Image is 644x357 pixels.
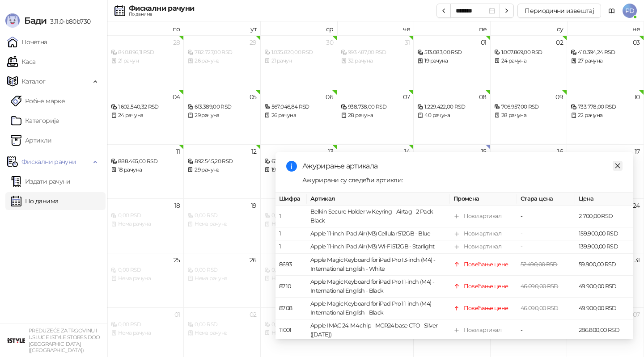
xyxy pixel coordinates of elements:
[567,35,644,90] td: 2025-08-03
[11,192,58,210] a: По данима
[337,21,414,35] th: че
[571,111,640,120] div: 22 рачуна
[575,240,633,253] td: 139.900,00 RSD
[261,21,337,35] th: ср
[129,12,194,17] div: По данима
[7,53,35,71] a: Каса
[264,103,333,111] div: 567.046,84 RSD
[264,48,333,57] div: 1.035.820,00 RSD
[307,319,450,341] td: Apple IMAC 24: M4 chip - MCR24 base CTO - Silver ([DATE])
[250,39,257,46] div: 29
[107,198,184,253] td: 2025-08-18
[326,94,333,100] div: 06
[111,157,180,166] div: 888.465,00 RSD
[21,153,76,171] span: Фискални рачуни
[107,144,184,199] td: 2025-08-11
[605,4,619,18] a: Документација
[555,94,563,100] div: 09
[405,39,410,46] div: 31
[464,260,508,269] div: Повећање цене
[517,206,575,227] td: -
[491,90,567,144] td: 2025-08-09
[187,220,256,228] div: Нема рачуна
[341,111,410,120] div: 28 рачуна
[633,202,640,209] div: 24
[302,161,623,172] div: Ажурирање артикала
[575,319,633,341] td: 286.800,00 RSD
[623,4,637,18] span: PD
[275,276,307,298] td: 8710
[7,332,25,349] img: 64x64-companyLogo-77b92cf4-9946-4f36-9751-bf7bb5fd2c7d.png
[464,326,501,335] div: Нови артикал
[464,304,508,313] div: Повећање цене
[47,17,90,25] span: 3.11.0-b80b730
[567,90,644,144] td: 2025-08-10
[184,253,260,307] td: 2025-08-26
[24,15,47,26] span: Бади
[634,94,640,100] div: 10
[479,94,487,100] div: 08
[250,94,257,100] div: 05
[521,283,559,290] span: 46.090,00 RSD
[187,266,256,274] div: 0,00 RSD
[517,240,575,253] td: -
[450,193,517,206] th: Промена
[111,166,180,174] div: 18 рачуна
[517,4,601,18] button: Периодични извештај
[494,48,563,57] div: 1.007.869,00 RSD
[187,48,256,57] div: 782.727,00 RSD
[464,282,508,291] div: Повећање цене
[341,57,410,65] div: 32 рачуна
[111,57,180,65] div: 21 рачун
[251,202,257,209] div: 19
[494,57,563,65] div: 24 рачуна
[264,211,333,220] div: 0,00 RSD
[575,193,633,206] th: Цена
[328,148,333,155] div: 13
[635,257,640,263] div: 31
[184,35,260,90] td: 2025-07-29
[275,227,307,240] td: 1
[326,39,333,46] div: 30
[307,253,450,275] td: Apple Magic Keyboard for iPad Pro 13-inch (M4) - International English - White
[275,240,307,253] td: 1
[286,161,297,172] span: info-circle
[21,72,46,90] span: Каталог
[250,311,257,318] div: 02
[307,298,450,319] td: Apple Magic Keyboard for iPad Pro 11-inch (M4) - International English - Black
[417,103,486,111] div: 1.229.422,00 RSD
[111,48,180,57] div: 840.896,11 RSD
[307,227,450,240] td: Apple 11-inch iPad Air (M3) Cellular 512GB - Blue
[464,242,501,251] div: Нови артикал
[264,220,333,228] div: Нема рачуна
[111,320,180,329] div: 0,00 RSD
[264,57,333,65] div: 21 рачун
[414,90,490,144] td: 2025-08-08
[491,144,567,199] td: 2025-08-16
[567,21,644,35] th: не
[261,35,337,90] td: 2025-07-30
[251,148,257,155] div: 12
[275,193,307,206] th: Шифра
[187,111,256,120] div: 29 рачуна
[275,319,307,341] td: 11001
[187,211,256,220] div: 0,00 RSD
[11,172,71,190] a: Издати рачуни
[184,198,260,253] td: 2025-08-19
[187,274,256,283] div: Нема рачуна
[491,35,567,90] td: 2025-08-02
[575,253,633,275] td: 59.900,00 RSD
[337,90,414,144] td: 2025-08-07
[614,163,621,169] span: close
[174,257,180,263] div: 25
[417,111,486,120] div: 40 рачуна
[481,148,487,155] div: 15
[633,39,640,46] div: 03
[174,311,180,318] div: 01
[264,111,333,120] div: 26 рачуна
[261,144,337,199] td: 2025-08-13
[307,240,450,253] td: Apple 11-inch iPad Air (M3) Wi-Fi 512GB - Starlight
[261,198,337,253] td: 2025-08-20
[517,227,575,240] td: -
[337,144,414,199] td: 2025-08-14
